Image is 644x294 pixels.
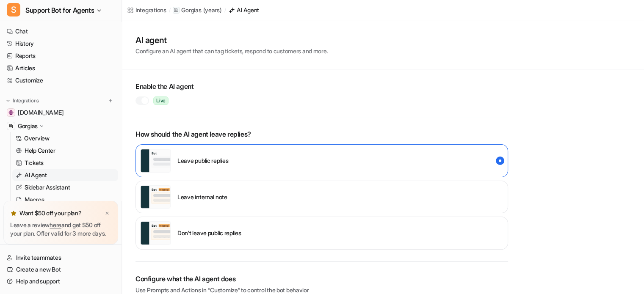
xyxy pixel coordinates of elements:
[18,108,64,117] span: [DOMAIN_NAME]
[237,5,259,14] div: AI Agent
[8,110,14,115] img: www.years.com
[177,192,227,201] p: Leave internal note
[25,4,94,16] span: Support Bot for Agents
[140,149,171,173] img: public reply
[13,97,39,104] p: Integrations
[153,96,169,105] span: Live
[12,132,118,144] a: Overview
[25,146,55,155] p: Help Center
[108,98,113,104] img: menu_add.svg
[140,221,171,245] img: disabled
[105,211,110,216] img: x
[3,50,118,62] a: Reports
[12,157,118,169] a: Tickets
[10,221,111,238] p: Leave a review and get $50 off your plan. Offer valid for 3 more days.
[224,6,226,14] span: /
[3,264,118,275] a: Create a new Bot
[135,34,328,47] h1: AI agent
[177,228,241,237] p: Don’t leave public replies
[25,159,44,167] p: Tickets
[3,74,118,86] a: Customize
[140,185,171,209] img: internal note
[3,275,118,287] a: Help and support
[135,129,508,139] p: How should the AI agent leave replies?
[203,6,221,14] p: ( years )
[10,210,17,217] img: star
[3,38,118,49] a: History
[7,3,20,16] span: S
[135,81,508,91] h2: Enable the AI agent
[135,274,508,284] h2: Configure what the AI agent does
[3,252,118,264] a: Invite teammates
[177,156,228,165] p: Leave public replies
[3,25,118,37] a: Chat
[25,195,44,204] p: Macros
[135,217,508,250] div: disabled
[50,221,61,228] a: here
[173,6,221,14] a: Gorgias(years)
[5,98,11,104] img: expand menu
[8,124,14,129] img: Gorgias
[12,145,118,157] a: Help Center
[12,169,118,181] a: AI Agent
[135,47,328,55] p: Configure an AI agent that can tag tickets, respond to customers and more.
[181,6,201,14] p: Gorgias
[12,194,118,206] a: Macros
[3,96,41,105] button: Integrations
[169,6,171,14] span: /
[3,62,118,74] a: Articles
[24,134,50,143] p: Overview
[19,209,82,217] p: Want $50 off your plan?
[12,181,118,193] a: Sidebar Assistant
[25,183,70,192] p: Sidebar Assistant
[228,5,259,14] a: AI Agent
[135,5,166,14] div: Integrations
[135,181,508,214] div: internal_reply
[18,122,38,130] p: Gorgias
[25,171,47,179] p: AI Agent
[135,144,508,177] div: external_reply
[3,107,118,118] a: www.years.com[DOMAIN_NAME]
[127,5,166,14] a: Integrations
